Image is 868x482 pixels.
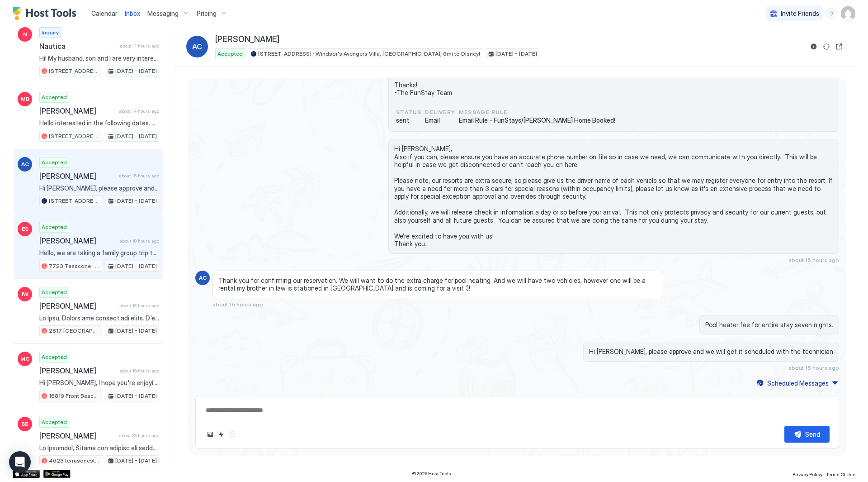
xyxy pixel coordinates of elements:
[39,236,116,245] span: [PERSON_NAME]
[39,431,115,440] span: [PERSON_NAME]
[258,50,480,58] span: [STREET_ADDRESS] · Windsor's Avengers Villa, [GEOGRAPHIC_DATA], 6mi to Disney!
[119,108,159,114] span: about 14 hours ago
[197,10,217,18] span: Pricing
[91,9,118,18] a: Calendar
[216,429,226,440] button: Quick reply
[115,262,157,270] span: [DATE] - [DATE]
[199,274,207,282] span: AC
[115,327,157,335] span: [DATE] - [DATE]
[49,197,100,205] span: [STREET_ADDRESS] · Windsor's Avengers Villa, [GEOGRAPHIC_DATA], 6mi to Disney!
[115,132,157,140] span: [DATE] - [DATE]
[396,108,421,116] span: status
[39,172,115,181] span: [PERSON_NAME]
[119,303,159,309] span: about 18 hours ago
[23,30,27,38] span: N
[459,116,615,124] span: Email Rule - FunStays/[PERSON_NAME] Home Booked!
[125,9,140,18] a: Inbox
[49,67,100,75] span: [STREET_ADDRESS] · Windsor Palms [PERSON_NAME]'s Ohana Villa, 3mi to Disney!
[826,472,855,477] span: Terms Of Use
[21,420,28,428] span: BB
[120,43,159,49] span: about 11 hours ago
[841,6,855,21] div: User profile
[115,197,157,205] span: [DATE] - [DATE]
[39,184,159,192] span: Hi [PERSON_NAME], please approve and we will get it scheduled with the technician
[215,34,279,45] span: [PERSON_NAME]
[705,321,833,329] span: Pool heater fee for entire stay seven nights.
[39,314,159,322] span: Lo Ipsu, Dolors ame consect adi elits. D'ei temp inc utla etdolor magnaaliq enima-mi veniamquisno...
[125,10,140,17] span: Inbox
[39,301,116,310] span: [PERSON_NAME]
[42,418,67,426] span: Accepted
[115,392,157,400] span: [DATE] - [DATE]
[49,457,100,465] span: 4623 terrasonesta · Solterra Luxury [GEOGRAPHIC_DATA] w/View, near [GEOGRAPHIC_DATA]!
[13,7,80,20] a: Host Tools Logo
[217,50,243,58] span: Accepted
[42,29,59,37] span: Inquiry
[218,277,657,292] span: Thank you for confirming our reservation. We will want to do the extra charge for pool heating. A...
[147,10,179,18] span: Messaging
[39,249,159,257] span: Hello, we are taking a family group trip to [GEOGRAPHIC_DATA]. The location of your home, themed ...
[119,433,159,439] span: about 23 hours ago
[834,41,844,52] button: Open reservation
[805,430,820,439] div: Send
[793,469,822,478] a: Privacy Policy
[42,158,67,167] span: Accepted
[39,42,116,51] span: Nautica
[39,366,116,375] span: [PERSON_NAME]
[13,470,40,478] a: App Store
[755,377,839,389] button: Scheduled Messages
[826,469,855,478] a: Terms Of Use
[459,108,615,116] span: Message Rule
[39,119,159,127] span: Hello interested in the following dates. How far is pool from condo? Also, is there parking for 2...
[589,348,833,356] span: Hi [PERSON_NAME], please approve and we will get it scheduled with the technician
[394,145,833,248] span: Hi [PERSON_NAME], Also if you can, please ensure you have an accurate phone number on file so in ...
[784,426,830,443] button: Send
[39,379,159,387] span: Hi [PERSON_NAME], I hope you're enjoying planning your upcoming stay with us! I wanted to let you...
[396,116,421,124] span: sent
[21,160,29,168] span: AC
[115,457,157,465] span: [DATE] - [DATE]
[119,173,159,179] span: about 15 hours ago
[781,10,819,18] span: Invite Friends
[49,262,100,270] span: 7723 Teascone · [GEOGRAPHIC_DATA][PERSON_NAME], 2 mi to Disney!
[119,238,159,244] span: about 18 hours ago
[495,50,537,58] span: [DATE] - [DATE]
[119,368,159,374] span: about 18 hours ago
[425,116,455,124] span: Email
[42,93,67,101] span: Accepted
[20,355,29,363] span: MC
[808,41,819,52] button: Reservation information
[49,327,100,335] span: 2817 [GEOGRAPHIC_DATA] 205 · New! Windsor Hills Galaxy's Edge, 2mi to Disney!
[793,472,822,477] span: Privacy Policy
[22,225,28,233] span: ES
[39,54,159,62] span: Hi! My husband, son and I are very interested in your home for our upcoming trip to [GEOGRAPHIC_D...
[115,67,157,75] span: [DATE] - [DATE]
[21,95,29,103] span: MB
[42,288,67,296] span: Accepted
[49,392,100,400] span: 16819 Front Beach 2713 · Luxury Beachfront, 3 Pools/Spas, Walk to [GEOGRAPHIC_DATA]
[821,41,832,52] button: Sync reservation
[39,106,115,115] span: [PERSON_NAME]
[9,451,31,473] div: Open Intercom Messenger
[91,10,118,17] span: Calendar
[826,8,837,19] div: menu
[412,471,451,477] span: © 2025 Host Tools
[49,132,100,140] span: [STREET_ADDRESS] · Windsor Hills Magical Retreat, 2mis to Disney!
[788,364,839,371] span: about 15 hours ago
[788,257,839,263] span: about 15 hours ago
[425,108,455,116] span: Delivery
[43,470,71,478] a: Google Play Store
[205,429,216,440] button: Upload image
[22,290,28,298] span: IW
[212,301,263,308] span: about 15 hours ago
[767,378,829,388] div: Scheduled Messages
[42,353,67,361] span: Accepted
[39,444,159,452] span: Lo Ipsumdol, Sitame con adipisc eli seddo. E'te inci utl etdo magnaal enimadmin venia-qu nostrude...
[42,223,67,231] span: Accepted
[192,41,202,52] span: AC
